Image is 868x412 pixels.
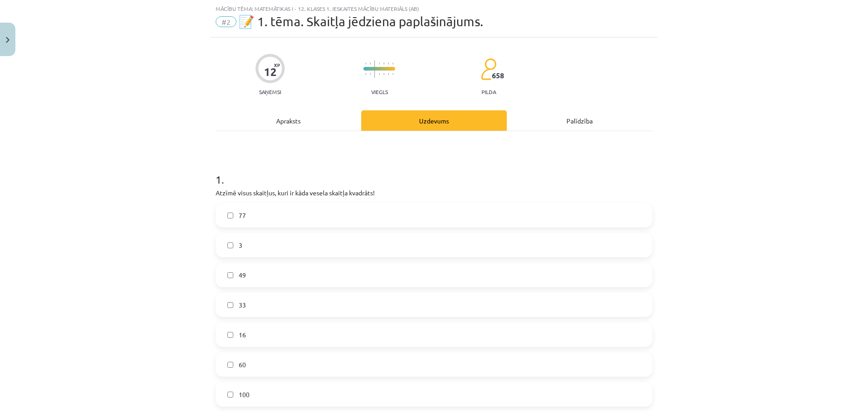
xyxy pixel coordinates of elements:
[216,188,652,198] p: Atzīmē visus skaitļus, kuri ir kāda vesela skaitļa kvadrāts!
[255,89,285,95] p: Saņemsi
[216,157,652,185] h1: 1 .
[227,272,233,278] input: 49
[227,242,233,248] input: 3
[227,302,233,308] input: 33
[6,37,9,43] img: icon-close-lesson-0947bae3869378f0d4975bcd49f059093ad1ed9edebbc8119c70593378902aed.svg
[507,110,652,131] div: Palīdzība
[481,58,496,81] img: students-c634bb4e5e11cddfef0936a35e636f08e4e9abd3cc4e673bd6f9a4125e45ecb1.svg
[216,5,652,12] div: Mācību tēma: Matemātikas i - 12. klases 1. ieskaites mācību materiāls (ab)
[239,270,246,280] span: 49
[227,362,233,368] input: 60
[216,16,236,27] span: #2
[388,73,389,75] img: icon-short-line-57e1e144782c952c97e751825c79c345078a6d821885a25fce030b3d8c18986b.svg
[239,14,483,29] span: 📝 1. tēma. Skaitļa jēdziena paplašinājums.
[264,66,277,78] div: 12
[227,213,233,218] input: 77
[227,332,233,338] input: 16
[365,73,366,75] img: icon-short-line-57e1e144782c952c97e751825c79c345078a6d821885a25fce030b3d8c18986b.svg
[492,71,504,80] span: 658
[239,360,246,369] span: 60
[481,89,496,95] p: pilda
[379,73,380,75] img: icon-short-line-57e1e144782c952c97e751825c79c345078a6d821885a25fce030b3d8c18986b.svg
[239,241,242,250] span: 3
[383,62,384,65] img: icon-short-line-57e1e144782c952c97e751825c79c345078a6d821885a25fce030b3d8c18986b.svg
[383,73,384,75] img: icon-short-line-57e1e144782c952c97e751825c79c345078a6d821885a25fce030b3d8c18986b.svg
[392,62,393,65] img: icon-short-line-57e1e144782c952c97e751825c79c345078a6d821885a25fce030b3d8c18986b.svg
[239,390,250,399] span: 100
[379,62,380,65] img: icon-short-line-57e1e144782c952c97e751825c79c345078a6d821885a25fce030b3d8c18986b.svg
[239,300,246,310] span: 33
[370,62,371,65] img: icon-short-line-57e1e144782c952c97e751825c79c345078a6d821885a25fce030b3d8c18986b.svg
[370,73,371,75] img: icon-short-line-57e1e144782c952c97e751825c79c345078a6d821885a25fce030b3d8c18986b.svg
[274,62,280,67] span: XP
[365,62,366,65] img: icon-short-line-57e1e144782c952c97e751825c79c345078a6d821885a25fce030b3d8c18986b.svg
[239,330,246,340] span: 16
[388,62,389,65] img: icon-short-line-57e1e144782c952c97e751825c79c345078a6d821885a25fce030b3d8c18986b.svg
[371,89,388,95] p: Viegls
[239,211,246,220] span: 77
[392,73,393,75] img: icon-short-line-57e1e144782c952c97e751825c79c345078a6d821885a25fce030b3d8c18986b.svg
[227,392,233,398] input: 100
[361,110,507,131] div: Uzdevums
[216,110,361,131] div: Apraksts
[374,60,375,78] img: icon-long-line-d9ea69661e0d244f92f715978eff75569469978d946b2353a9bb055b3ed8787d.svg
